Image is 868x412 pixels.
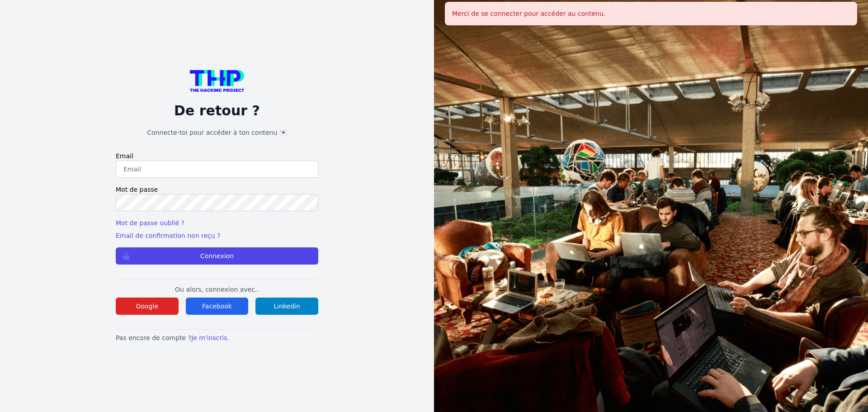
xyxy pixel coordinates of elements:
[191,334,229,341] a: Je m'inscris.
[116,161,318,178] input: Email
[116,152,318,161] label: Email
[116,247,318,265] button: Connexion
[445,2,857,25] div: Merci de se connecter pour accéder au contenu.
[116,219,184,227] a: Mot de passe oublié ?
[190,70,244,92] img: logo
[116,333,318,342] p: Pas encore de compte ?
[116,285,318,294] p: Ou alors, connexion avec..
[116,103,318,119] p: De retour ?
[116,185,318,194] label: Mot de passe
[255,298,318,315] button: Linkedin
[116,298,179,315] button: Google
[116,128,318,137] h1: Connecte-toi pour accéder à ton contenu 💌
[186,298,249,315] button: Facebook
[116,232,220,239] a: Email de confirmation non reçu ?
